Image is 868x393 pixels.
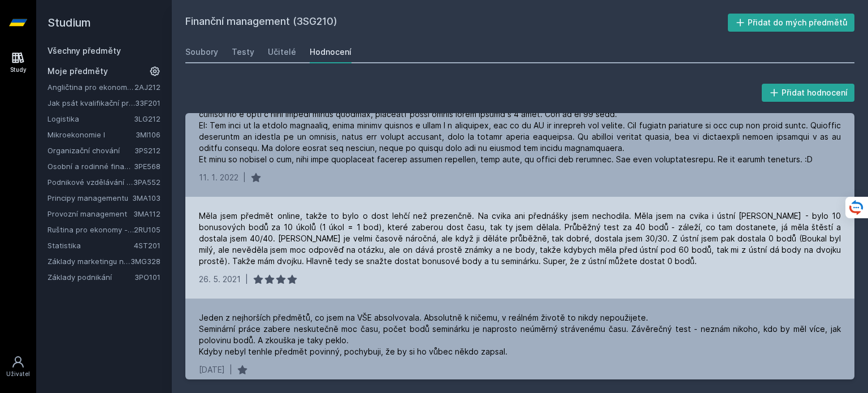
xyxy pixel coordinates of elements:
div: Jeden z nejhorších předmětů, co jsem na VŠE absolvovala. Absolutně k ničemu, v reálném životě to ... [199,312,841,357]
button: Přidat hodnocení [762,84,855,102]
a: Jak psát kvalifikační práci [47,97,135,109]
span: Moje předměty [47,66,108,77]
a: 3MI106 [136,130,160,139]
a: Logistika [47,113,134,124]
a: 3MA112 [133,209,160,218]
a: Podnikové vzdělávání v praxi [47,176,133,188]
div: Měla jsem předmět online, takže to bylo o dost lehčí než prezenčně. Na cvika ani přednášky jsem n... [199,210,841,267]
a: Osobní a rodinné finance [47,161,134,172]
a: Ruština pro ekonomy - středně pokročilá úroveň 1 (B1) [47,224,134,235]
a: Základy podnikání [47,271,134,283]
div: Uživatel [6,370,30,378]
div: | [229,364,232,375]
a: Mikroekonomie I [47,129,136,140]
button: Přidat do mých předmětů [728,14,855,32]
div: [DATE] [199,364,225,375]
a: 3MA103 [132,193,160,202]
a: 2RU105 [134,225,160,234]
div: Testy [232,46,254,58]
div: Hodnocení [310,46,351,58]
a: 2AJ212 [134,83,160,92]
a: Principy managementu [47,192,132,204]
a: Učitelé [268,41,296,63]
a: Organizační chování [47,145,134,156]
div: 11. 1. 2022 [199,172,238,183]
h2: Finanční management (3SG210) [185,14,728,32]
a: 3PE568 [134,162,160,171]
a: Soubory [185,41,218,63]
a: Základy marketingu na internetu [47,256,131,267]
a: 3PS212 [134,146,160,155]
a: Statistika [47,240,134,251]
a: 33F201 [135,98,160,107]
a: 3PA552 [133,178,160,187]
a: 3PO101 [134,273,160,282]
div: | [243,172,246,183]
a: Testy [232,41,254,63]
a: Provozní management [47,208,133,219]
a: 3MG328 [131,257,160,266]
div: | [245,274,248,285]
a: Study [2,45,34,80]
div: Soubory [185,46,218,58]
a: 3LG212 [134,114,160,123]
a: Angličtina pro ekonomická studia 2 (B2/C1) [47,81,134,93]
div: Učitelé [268,46,296,58]
a: Všechny předměty [47,46,121,55]
div: Study [10,66,27,74]
a: Uživatel [2,349,34,384]
a: Hodnocení [310,41,351,63]
div: 26. 5. 2021 [199,274,241,285]
a: 4ST201 [134,241,160,250]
